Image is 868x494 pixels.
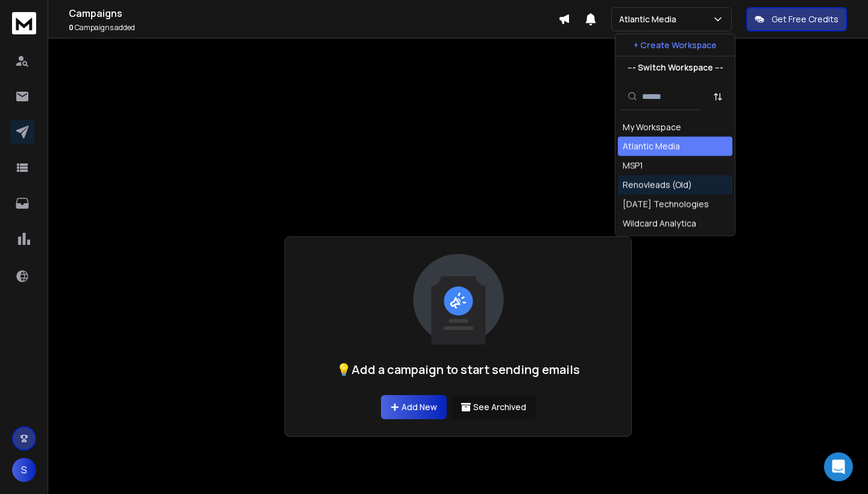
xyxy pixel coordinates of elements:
[824,452,853,481] div: Open Intercom Messenger
[623,160,643,172] div: MSP1
[623,121,681,133] div: My Workspace
[623,218,696,230] div: Wildcard Analytica
[12,458,36,482] button: S
[623,198,709,211] div: [DATE] Technologies
[634,39,717,51] p: + Create Workspace
[12,12,36,34] img: logo
[615,34,735,56] button: + Create Workspace
[746,7,847,31] button: Get Free Credits
[772,13,838,25] p: Get Free Credits
[706,84,730,109] button: Sort by Sort A-Z
[336,361,580,378] h1: 💡Add a campaign to start sending emails
[627,62,723,74] p: --- Switch Workspace ---
[619,13,681,25] p: Atlantic Media
[623,141,680,153] div: Atlantic Media
[451,395,536,419] button: See Archived
[69,6,558,21] h1: Campaigns
[381,395,447,419] a: Add New
[69,22,74,33] span: 0
[69,23,558,33] p: Campaigns added
[623,179,692,191] div: Renovleads (Old)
